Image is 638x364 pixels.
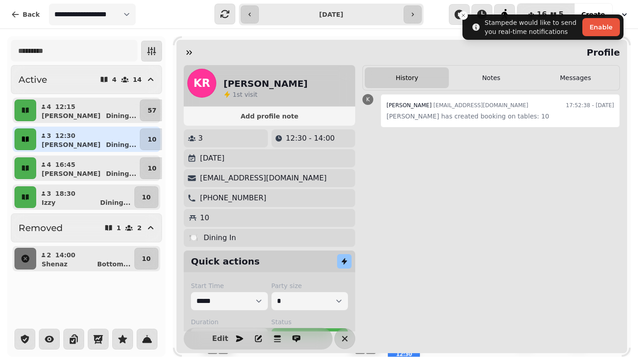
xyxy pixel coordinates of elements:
button: 57 [140,99,164,121]
button: 10 [140,128,164,150]
button: Edit [211,330,229,348]
p: Shenaz [42,260,67,269]
h2: Active [19,73,47,86]
p: [PERSON_NAME] has created booking on tables: 10 [386,111,614,122]
span: KR [193,78,210,89]
p: [PERSON_NAME] [42,140,100,149]
p: 1 [117,225,121,231]
label: Duration [191,317,268,326]
button: Create [574,4,612,25]
p: Dining In [204,232,236,243]
button: 10 [134,186,158,208]
button: 10 [140,157,164,179]
p: 16:45 [55,160,76,169]
p: Dining ... [106,140,136,149]
p: 3 [46,131,52,140]
button: 312:30[PERSON_NAME]Dining... [38,128,138,150]
p: 🍽️ [189,232,198,243]
span: 1 [233,91,237,98]
div: [EMAIL_ADDRESS][DOMAIN_NAME] [386,100,528,111]
p: 10 [142,254,151,263]
div: Stampede would like to send you real-time notifications [485,18,579,36]
button: Add profile note [187,110,352,122]
p: 10 [200,213,209,223]
p: 4 [46,160,52,169]
button: Back [4,4,47,25]
button: Removed12 [11,213,162,242]
p: 3 [46,189,52,198]
p: 2 [46,251,52,260]
span: Add profile note [195,113,344,119]
p: 3 [198,133,203,144]
button: Active414 [11,65,162,94]
button: Notes [449,67,533,88]
button: Enable [582,18,620,36]
span: Edit [215,335,226,342]
label: Party size [271,281,348,290]
button: 416:45[PERSON_NAME]Dining... [38,157,138,179]
p: 57 [148,106,156,115]
p: 12:30 - 14:00 [286,133,335,144]
p: [PERSON_NAME] [42,169,100,178]
p: 10 [148,164,156,173]
button: Close toast [459,11,468,20]
p: [EMAIL_ADDRESS][DOMAIN_NAME] [200,173,327,184]
h2: Removed [19,222,63,234]
p: 12:15 [55,102,76,111]
button: 214:00ShenazBottom... [38,248,133,269]
p: 14 [133,76,142,83]
p: Dining ... [100,198,130,207]
h2: [PERSON_NAME] [224,77,308,90]
p: 10 [148,135,156,144]
p: 14:00 [55,251,76,260]
button: 318:30IzzyDining... [38,186,133,208]
p: visit [233,90,257,99]
p: 18:30 [55,189,76,198]
button: History [365,67,449,88]
p: Dining ... [106,169,136,178]
button: 10 [134,248,158,269]
button: Messages [533,67,618,88]
label: Start Time [191,281,268,290]
p: 10 [142,193,151,202]
p: 2 [137,225,142,231]
p: Bottom ... [97,260,131,269]
button: 165 [517,4,574,25]
label: Status [271,317,348,326]
p: Izzy [42,198,56,207]
time: 17:52:38 - [DATE] [566,100,614,111]
button: 412:15[PERSON_NAME]Dining... [38,99,138,121]
p: [PERSON_NAME] [42,111,100,120]
h2: Profile [583,46,620,59]
p: Dining ... [106,111,136,120]
h2: Quick actions [191,255,260,268]
span: st [237,91,244,98]
p: 4 [112,76,117,83]
p: [DATE] [200,153,224,164]
p: 4 [46,102,52,111]
span: Back [23,11,40,18]
p: 12:30 [55,131,76,140]
p: [PHONE_NUMBER] [200,193,267,203]
span: [PERSON_NAME] [386,102,432,109]
span: K [366,97,370,102]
